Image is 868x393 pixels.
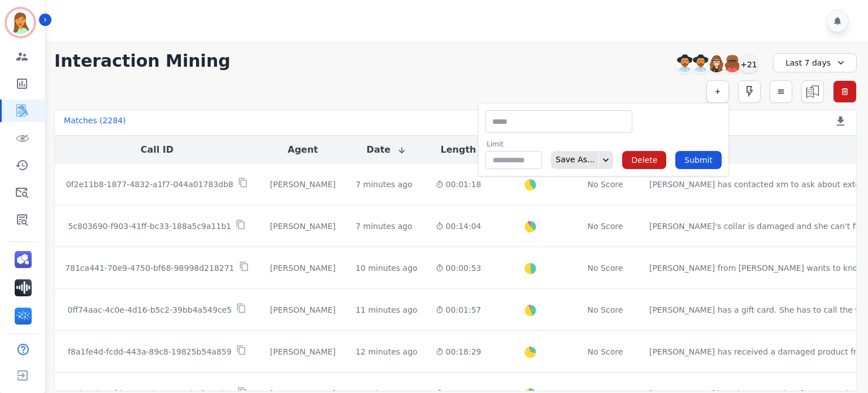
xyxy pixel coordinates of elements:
[441,143,476,157] button: Length
[436,179,481,190] div: 00:01:18
[268,221,338,232] div: [PERSON_NAME]
[355,304,417,316] div: 11 minutes ago
[436,304,481,316] div: 00:01:57
[64,115,126,131] div: Matches ( 2284 )
[436,346,481,357] div: 00:18:29
[68,221,231,232] p: 5c803690-f903-41ff-bc33-188a5c9a11b1
[436,221,481,232] div: 00:14:04
[675,151,722,169] button: Submit
[551,151,594,169] div: Save As...
[355,221,413,232] div: 7 minutes ago
[54,51,231,71] h1: Interaction Mining
[268,262,338,274] div: [PERSON_NAME]
[68,346,232,357] p: f8a1fe4d-fcdd-443a-89c8-19825b54a859
[141,143,173,157] button: Call ID
[355,179,413,190] div: 7 minutes ago
[268,179,338,190] div: [PERSON_NAME]
[588,179,623,190] div: No Score
[588,262,623,274] div: No Score
[68,304,232,316] p: 0ff74aac-4c0e-4d16-b5c2-39bb4a549ce5
[436,262,481,274] div: 00:00:53
[773,53,857,72] div: Last 7 days
[66,179,233,190] p: 0f2e11b8-1877-4832-a1f7-044a01783db8
[7,9,34,36] img: Bordered avatar
[288,143,318,157] button: Agent
[367,143,407,157] button: Date
[488,116,630,128] ul: selected options
[355,346,417,357] div: 12 minutes ago
[588,304,623,316] div: No Score
[588,346,623,357] div: No Score
[588,221,623,232] div: No Score
[739,54,758,74] div: +21
[355,262,417,274] div: 10 minutes ago
[487,140,542,149] label: Limit
[268,304,338,316] div: [PERSON_NAME]
[268,346,338,357] div: [PERSON_NAME]
[622,151,666,169] button: Delete
[65,262,234,274] p: 781ca441-70e9-4750-bf68-98998d218271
